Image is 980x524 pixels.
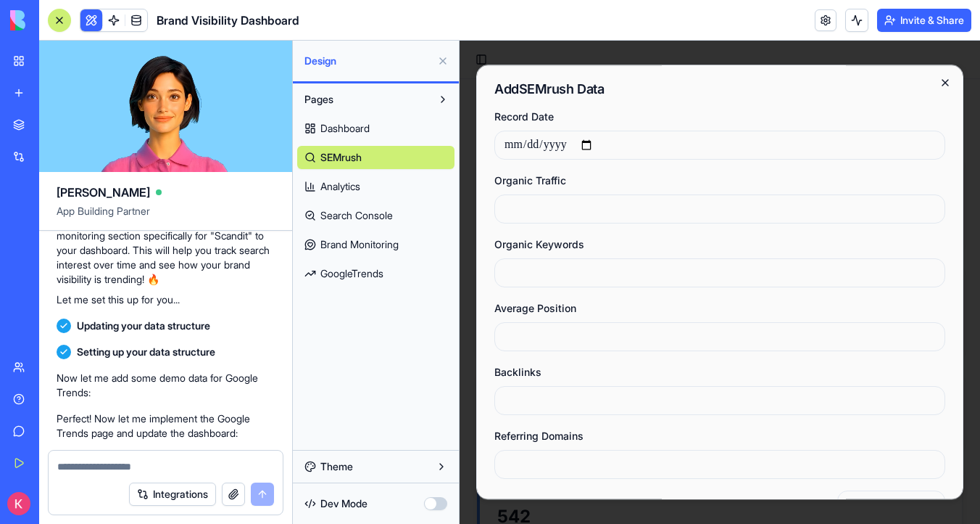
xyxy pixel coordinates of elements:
button: Integrations [129,483,216,506]
label: Backlinks [35,325,82,337]
span: Setting up your data structure [77,345,215,359]
span: SEMrush [320,150,362,165]
label: Top Keywords [35,458,104,468]
a: GoogleTrends [297,262,454,285]
p: Perfect! Now let me implement the Google Trends page and update the dashboard: [57,412,275,441]
p: Perfect idea! I'm adding a Google Trends monitoring section specifically for "Scandit" to your da... [57,214,275,287]
span: Dev Mode [320,496,367,511]
span: App Building Partner [57,204,275,230]
span: Dashboard [320,121,370,136]
span: Brand Monitoring [320,237,399,252]
label: Record Date [35,70,94,82]
a: Analytics [297,175,454,198]
button: Add Keyword [378,450,486,476]
p: Now let me add some demo data for Google Trends: [57,371,275,400]
span: GoogleTrends [320,266,383,281]
label: Referring Domains [35,389,124,401]
label: Organic Traffic [35,134,107,146]
label: Organic Keywords [35,197,125,210]
button: Pages [297,88,431,111]
span: Analytics [320,179,360,194]
label: Average Position [35,261,117,274]
span: Updating your data structure [77,319,210,333]
p: Let me set this up for you... [57,292,275,307]
a: Dashboard [297,117,454,140]
img: logo [10,10,100,30]
span: Search Console [320,208,393,223]
button: Invite & Share [877,9,971,32]
span: [PERSON_NAME] [57,184,150,201]
span: Pages [304,92,333,107]
h2: Add SEMrush Data [35,42,486,55]
span: Design [304,54,431,68]
a: SEMrush [297,146,454,169]
span: Brand Visibility Dashboard [157,12,299,29]
button: Theme [297,455,454,478]
a: Search Console [297,204,454,227]
img: ACg8ocJaNN_dNxvWir0RLcrhf2mRXl1M9EmrdRgyLqpTnkRUjqXeqNw=s96-c [7,492,30,515]
a: Brand Monitoring [297,233,454,256]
